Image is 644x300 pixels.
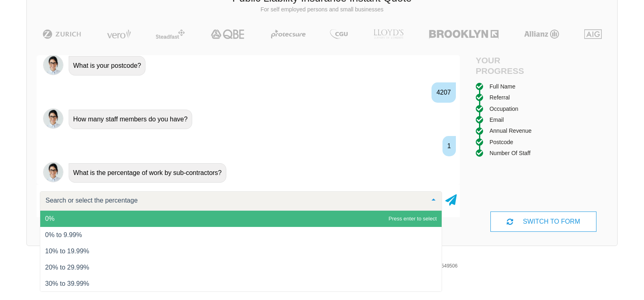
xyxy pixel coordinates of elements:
[520,29,563,39] img: Allianz | Public Liability Insurance
[43,108,63,129] img: Chatbot | PLI
[490,93,510,102] div: Referral
[369,29,408,39] img: LLOYD's | Public Liability Insurance
[45,231,82,238] span: 0% to 9.99%
[426,29,502,39] img: Brooklyn | Public Liability Insurance
[45,264,89,271] span: 20% to 29.99%
[69,110,192,129] div: How many staff members do you have?
[476,55,544,76] h4: Your Progress
[490,115,504,124] div: Email
[69,163,226,183] div: What is the percentage of work by sub-contractors?
[45,248,89,255] span: 10% to 19.99%
[45,215,54,222] span: 0%
[43,162,63,182] img: Chatbot | PLI
[581,29,605,39] img: AIG | Public Liability Insurance
[490,212,597,232] div: SWITCH TO FORM
[206,29,250,39] img: QBE | Public Liability Insurance
[490,138,513,147] div: Postcode
[43,196,425,205] input: Search or select the percentage
[490,126,532,135] div: Annual Revenue
[268,29,309,39] img: Protecsure | Public Liability Insurance
[33,6,611,14] p: For self employed persons and small businesses
[45,280,89,287] span: 30% to 39.99%
[327,29,351,39] img: CGU | Public Liability Insurance
[39,29,85,39] img: Zurich | Public Liability Insurance
[43,55,63,75] img: Chatbot | PLI
[69,56,145,76] div: What is your postcode?
[490,149,531,158] div: Number of staff
[103,29,134,39] img: Vero | Public Liability Insurance
[432,82,456,103] div: 4207
[152,29,188,39] img: Steadfast | Public Liability Insurance
[490,82,516,91] div: Full Name
[442,136,456,156] div: 1
[490,104,518,113] div: Occupation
